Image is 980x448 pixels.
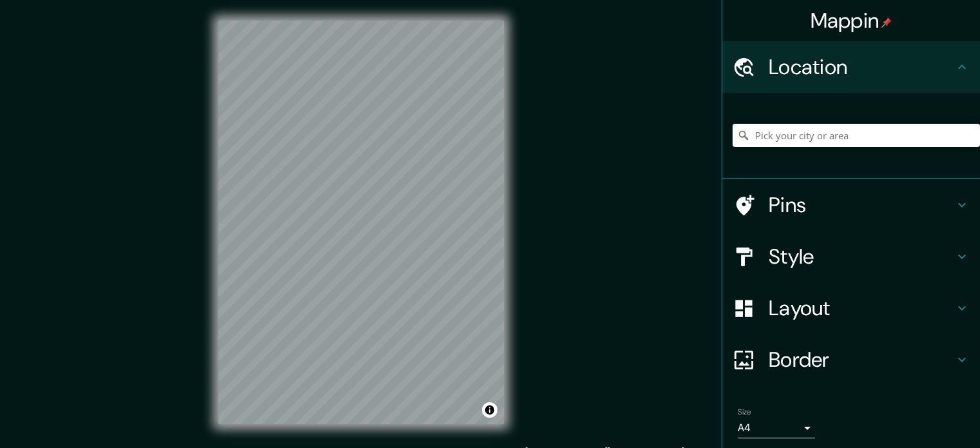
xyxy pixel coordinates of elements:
canvas: Map [218,21,504,424]
div: Layout [722,282,980,334]
div: Location [722,41,980,93]
button: Toggle attribution [482,402,497,418]
h4: Border [769,347,954,373]
h4: Pins [769,192,954,218]
img: pin-icon.png [881,17,892,28]
h4: Mappin [811,8,892,34]
input: Pick your city or area [733,124,980,147]
h4: Location [769,54,954,80]
h4: Style [769,244,954,269]
iframe: Help widget launcher [865,398,966,434]
div: Style [722,231,980,282]
div: A4 [738,418,815,438]
div: Pins [722,179,980,231]
div: Border [722,334,980,385]
label: Size [738,407,751,418]
h4: Layout [769,295,954,321]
